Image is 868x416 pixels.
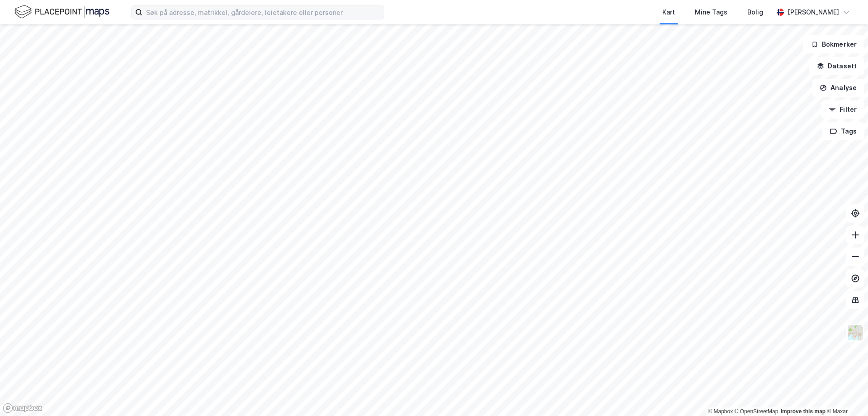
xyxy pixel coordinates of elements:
button: Analyse [812,79,864,97]
iframe: Chat Widget [823,373,868,416]
img: Z [847,324,864,341]
img: logo.f888ab2527a4732fd821a326f86c7f29.svg [14,4,109,20]
div: [PERSON_NAME] [788,7,839,18]
a: Improve this map [781,408,826,415]
button: Tags [822,122,864,140]
button: Filter [821,100,864,119]
a: OpenStreetMap [735,408,778,415]
button: Bokmerker [803,35,864,53]
a: Mapbox homepage [3,403,42,413]
div: Mine Tags [695,7,727,18]
div: Kontrollprogram for chat [823,373,868,416]
a: Mapbox [708,408,733,415]
button: Datasett [809,57,864,75]
div: Kart [662,7,675,18]
input: Søk på adresse, matrikkel, gårdeiere, leietakere eller personer [142,5,384,19]
div: Bolig [747,7,763,18]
